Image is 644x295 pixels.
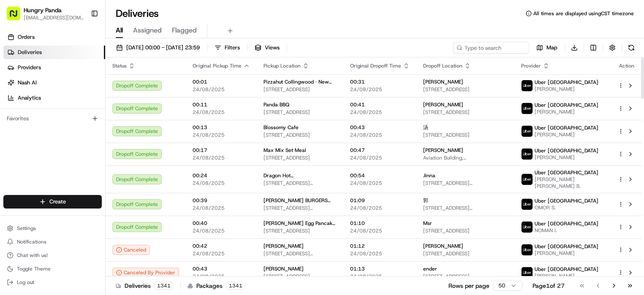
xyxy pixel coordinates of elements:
span: Uber [GEOGRAPHIC_DATA] [535,102,598,108]
span: 00:43 [193,265,250,272]
span: Provider [521,62,541,69]
button: Chat with us! [3,249,102,261]
span: 24/08/2025 [350,250,410,257]
a: Deliveries [3,46,105,59]
span: 24/08/2025 [350,180,410,187]
span: [STREET_ADDRESS] [264,86,337,93]
span: [STREET_ADDRESS] [264,132,337,138]
div: Packages [187,281,245,290]
span: NOMAN I. [535,227,598,234]
span: Blossomy Cafe [264,124,299,131]
span: [PERSON_NAME] [423,101,463,108]
span: [PERSON_NAME] [PERSON_NAME] B. [535,176,605,189]
span: [PERSON_NAME] [535,86,598,92]
span: 24/08/2025 [193,273,250,280]
span: 24/08/2025 [350,86,410,93]
span: [PERSON_NAME] [535,108,598,115]
span: OMOR S. [535,204,598,211]
span: 24/08/2025 [193,86,250,93]
span: 01:10 [350,220,410,227]
input: Type to search [453,42,529,54]
button: Views [251,42,283,54]
span: Uber [GEOGRAPHIC_DATA] [535,198,598,204]
span: [STREET_ADDRESS][PERSON_NAME] [264,250,337,257]
span: 24/08/2025 [350,132,410,138]
h1: Deliveries [116,7,159,20]
img: uber-new-logo.jpeg [522,103,533,114]
span: Toggle Theme [17,265,51,272]
span: Log out [17,279,34,286]
span: Notifications [17,238,46,245]
span: 汤 [423,124,428,131]
span: Panda BBQ [264,101,289,108]
span: 24/08/2025 [193,250,250,257]
span: [PERSON_NAME] [535,154,598,161]
span: [PERSON_NAME] Egg Pancake Roll [264,220,337,227]
span: Uber [GEOGRAPHIC_DATA] [535,220,598,227]
span: [STREET_ADDRESS] [423,227,507,234]
img: uber-new-logo.jpeg [522,174,533,185]
a: Orders [3,30,105,44]
img: uber-new-logo.jpeg [522,267,533,278]
span: Chat with us! [17,252,48,259]
span: [PERSON_NAME] [423,243,463,249]
span: Dropoff Location [423,62,462,69]
button: [EMAIL_ADDRESS][DOMAIN_NAME] [24,14,84,21]
span: 00:40 [193,220,250,227]
span: 00:11 [193,101,250,108]
button: Hungry Panda[EMAIL_ADDRESS][DOMAIN_NAME] [3,3,87,24]
span: [STREET_ADDRESS] [423,250,507,257]
span: Nash AI [18,79,37,87]
span: [STREET_ADDRESS] [423,109,507,116]
span: 24/08/2025 [193,154,250,161]
span: All times are displayed using CST timezone [533,10,634,17]
img: uber-new-logo.jpeg [522,222,533,233]
span: Uber [GEOGRAPHIC_DATA] [535,243,598,250]
button: Canceled By Provider [112,268,179,278]
button: Hungry Panda [24,6,62,14]
span: 00:42 [193,243,250,249]
span: [STREET_ADDRESS] [423,86,507,93]
span: Uber [GEOGRAPHIC_DATA] [535,266,598,273]
button: [DATE] 00:00 - [DATE] 23:59 [112,42,204,54]
a: Nash AI [3,76,105,89]
span: [STREET_ADDRESS] [423,132,507,138]
span: 00:54 [350,172,410,179]
span: Msr [423,220,432,227]
img: uber-new-logo.jpeg [522,126,533,137]
span: [PERSON_NAME] BURGERS [PERSON_NAME] [264,197,337,204]
span: Create [49,198,66,206]
span: 24/08/2025 [193,109,250,116]
button: Log out [3,276,102,288]
span: 24/08/2025 [350,273,410,280]
span: Pizzahut Collingwood · New Arrival ~ [264,78,337,85]
img: uber-new-logo.jpeg [522,149,533,160]
span: Flagged [172,25,197,35]
span: Map [546,44,557,51]
span: Providers [18,64,41,71]
div: Page 1 of 27 [533,281,565,290]
button: Toggle Theme [3,263,102,275]
span: 24/08/2025 [350,205,410,211]
span: Deliveries [18,49,42,56]
span: [STREET_ADDRESS][PERSON_NAME] [264,273,337,280]
span: 01:13 [350,265,410,272]
span: 00:31 [350,78,410,85]
span: Max Mix Set Meal [264,147,306,154]
span: [PERSON_NAME] [423,78,463,85]
span: 01:12 [350,243,410,249]
span: [STREET_ADDRESS] [264,109,337,116]
span: 24/08/2025 [350,109,410,116]
a: Analytics [3,91,105,105]
span: [STREET_ADDRESS] [264,154,337,161]
span: [STREET_ADDRESS][PERSON_NAME] [423,205,507,211]
div: Canceled [112,245,150,255]
span: [PERSON_NAME] [423,147,463,154]
span: Uber [GEOGRAPHIC_DATA] [535,124,598,131]
img: uber-new-logo.jpeg [522,244,533,255]
span: [PERSON_NAME] [535,250,598,257]
span: 00:01 [193,78,250,85]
